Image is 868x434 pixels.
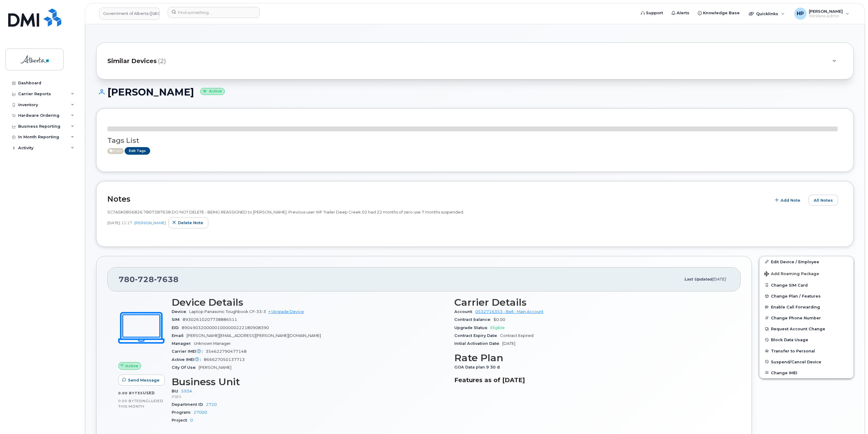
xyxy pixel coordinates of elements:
span: $0.00 [493,317,505,322]
span: Initial Activation Date [454,341,502,346]
a: 593A [181,389,192,393]
span: Account [454,309,475,314]
button: Request Account Change [759,323,853,334]
span: GOA Data plan 9 30 d [454,365,503,369]
span: Add Roaming Package [764,271,819,277]
span: Program [172,410,193,415]
span: Department ID [172,402,206,407]
small: Active [200,88,225,95]
span: BU [172,389,181,393]
span: Contract Expired [500,333,533,338]
span: Send Message [128,377,160,383]
span: Similar Devices [107,57,157,66]
span: 354622790477148 [206,349,247,354]
h3: Tags List [107,137,843,144]
span: City Of Use [172,365,199,370]
span: Add Note [781,197,800,203]
span: included this month [118,399,163,409]
span: 89302610207738886511 [183,317,237,322]
button: Send Message [118,375,165,385]
a: 0532716353 - Bell - Main Account [475,309,543,314]
span: [PERSON_NAME][EMAIL_ADDRESS][PERSON_NAME][DOMAIN_NAME] [187,333,321,338]
span: Contract balance [454,317,493,322]
span: SCTASK0856826 7807287638 DO NOT DELETE - BEING REASSIGNED to [PERSON_NAME]. Previous user WF Trai... [107,210,464,214]
span: (2) [158,57,166,66]
span: Enable Call Forwarding [771,305,820,309]
span: [PERSON_NAME] [199,365,231,370]
a: [PERSON_NAME] [134,220,166,225]
span: Device [172,309,189,314]
button: Change Plan / Features [759,291,853,301]
button: Block Data Usage [759,334,853,345]
span: Suspend/Cancel Device [771,359,821,364]
span: 780 [119,275,179,284]
span: Active [107,148,124,154]
span: Carrier IMEI [172,349,206,354]
span: Contract Expiry Date [454,333,500,338]
span: Active IMEI [172,357,204,362]
span: 0.00 Bytes [118,399,141,403]
span: 7638 [154,275,179,284]
a: 0 [190,418,193,422]
span: Manager [172,341,194,346]
button: Add Note [771,195,806,206]
span: EID [172,325,182,330]
button: Delete note [168,217,208,228]
span: 11:17 [121,220,132,225]
span: Change Plan / Features [771,294,821,298]
span: Laptop Panasonic Toughbook CF-33-3 [189,309,266,314]
h1: [PERSON_NAME] [96,87,854,97]
h3: Device Details [172,297,447,308]
button: Add Roaming Package [759,267,853,280]
a: + Upgrade Device [268,309,304,314]
span: used [143,391,155,395]
span: Email [172,333,187,338]
a: 27000 [193,410,207,415]
button: Enable Call Forwarding [759,301,853,312]
a: 2720 [206,402,217,407]
h2: Notes [107,194,768,204]
span: Active [125,363,138,369]
span: Eligible [490,325,505,330]
button: Change SIM Card [759,280,853,291]
span: Project [172,418,190,422]
button: Change Phone Number [759,312,853,323]
p: PSES [172,394,447,399]
span: 728 [135,275,154,284]
span: All Notes [814,197,833,203]
span: 866627050137713 [204,357,245,362]
button: All Notes [809,195,838,206]
button: Transfer to Personal [759,345,853,356]
span: Upgrade Status [454,325,490,330]
span: Unknown Manager [194,341,231,346]
span: Last updated [684,277,712,281]
span: Delete note [178,220,203,226]
span: 0.00 Bytes [118,391,143,395]
h3: Features as of [DATE] [454,376,730,384]
span: [DATE] [502,341,515,346]
button: Suspend/Cancel Device [759,356,853,367]
span: [DATE] [107,220,120,225]
span: SIM [172,317,183,322]
a: Edit Device / Employee [759,256,853,267]
button: Change IMEI [759,367,853,378]
span: [DATE] [712,277,726,281]
a: Edit Tags [125,147,150,155]
h3: Business Unit [172,376,447,387]
h3: Carrier Details [454,297,730,308]
span: 89049032000001000000222180908390 [182,325,269,330]
h3: Rate Plan [454,352,730,363]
